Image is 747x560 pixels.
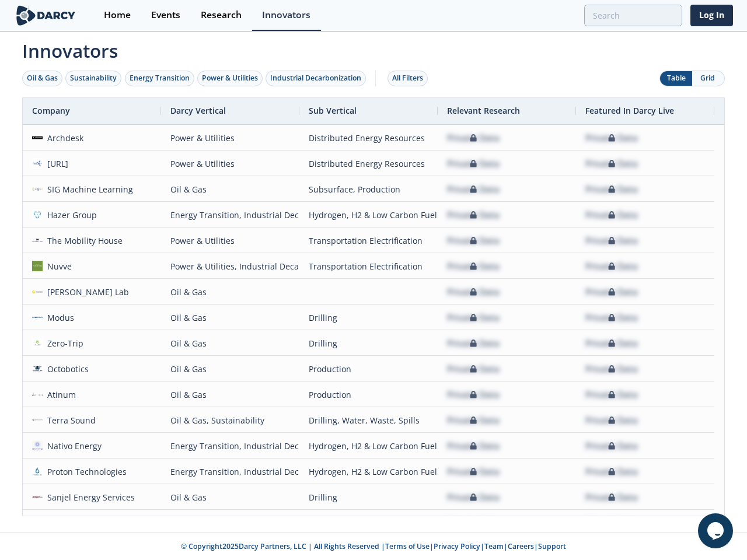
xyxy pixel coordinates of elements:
div: Industrial Decarbonization [270,73,361,83]
div: Private Data [585,305,638,330]
div: Private Data [585,382,638,407]
div: Power & Utilities [170,151,290,176]
img: 01eacff9-2590-424a-bbcc-4c5387c69fda [32,184,43,194]
a: Terms of Use [385,541,430,551]
img: nuvve.com.png [32,261,43,271]
div: Power & Utilities [202,73,258,83]
div: Private Data [585,510,638,535]
div: Oil & Gas [170,177,290,202]
button: Oil & Gas [22,71,62,86]
img: ebe80549-b4d3-4f4f-86d6-e0c3c9b32110 [32,440,43,451]
div: Private Data [585,151,638,176]
div: Transportation Electrification [309,228,428,253]
div: Zero-Trip [43,331,84,356]
a: Team [484,541,504,551]
div: Oil & Gas [170,485,290,510]
button: Energy Transition [125,71,194,86]
div: Distributed Energy Resources [309,125,428,150]
a: Log In [690,5,733,26]
div: Hydrogen, H2 & Low Carbon Fuels [309,459,428,484]
div: Private Data [447,228,500,253]
div: Oil & Gas [170,382,290,407]
div: Nativo Energy [43,433,102,459]
div: Hazer Group [43,202,97,228]
div: Oil & Gas [170,331,290,356]
img: 1673644973152-TMH%E2%80%93Logo%E2%80%93Vertical_deep%E2%80%93blue.png [32,235,43,246]
div: Sanjel Energy Services [43,485,135,510]
img: 9c506397-1bad-4fbb-8e4d-67b931672769 [32,158,43,169]
div: Private Data [447,485,500,510]
div: Private Data [447,459,500,484]
div: Energy Transition, Industrial Decarbonization [170,459,290,484]
a: Support [538,541,566,551]
div: Transportation Electrification [309,254,428,279]
span: Featured In Darcy Live [585,105,674,116]
img: a5afd840-feb6-4328-8c69-739a799e54d1 [32,312,43,323]
img: 2e65efa3-6c94-415d-91a3-04c42e6548c1 [32,338,43,348]
div: Research [201,10,242,20]
div: Home [104,10,131,20]
img: 45a0cbea-d989-4350-beef-8637b4f6d6e9 [32,389,43,400]
img: f3daa296-edca-4246-95c9-a684112ce6f8 [32,286,43,297]
div: Archdesk [43,125,84,150]
a: Privacy Policy [434,541,480,551]
div: Energy Transition [130,73,190,83]
div: Power & Utilities [170,125,290,150]
div: All Filters [392,73,423,83]
div: Energy Transition, Industrial Decarbonization [170,433,290,459]
div: The Mobility House [43,228,123,253]
div: Private Data [585,254,638,279]
div: Private Data [447,202,500,228]
img: 1636581572366-1529576642972%5B1%5D [32,209,43,220]
div: Drilling [309,305,428,330]
div: Private Data [585,485,638,510]
div: Private Data [447,356,500,381]
div: SM Instruments [43,510,110,535]
span: Company [32,105,70,116]
div: Private Data [585,331,638,356]
div: Private Data [585,202,638,228]
img: 1947e124-eb77-42f3-86b6-0e38c15c803b [32,363,43,374]
span: Innovators [14,33,733,64]
div: Sustainability, Power & Utilities [170,510,290,535]
div: Private Data [585,125,638,150]
img: 9c95c6f0-4dc2-42bd-b77a-e8faea8af569 [32,466,43,477]
div: Private Data [447,279,500,304]
div: Private Data [447,305,500,330]
div: Sustainability [70,73,117,83]
button: Sustainability [65,71,121,86]
button: Industrial Decarbonization [266,71,366,86]
div: Private Data [447,177,500,202]
div: Private Data [585,356,638,381]
div: Power & Utilities [170,228,290,253]
iframe: chat widget [698,513,735,548]
div: Oil & Gas [170,305,290,330]
div: Drilling [309,331,428,356]
div: Private Data [447,382,500,407]
div: SIG Machine Learning [43,177,134,202]
a: Careers [508,541,534,551]
div: Private Data [447,510,500,535]
div: Distributed Energy Resources [309,151,428,176]
div: Events [151,10,180,20]
div: Drilling, Water, Waste, Spills [309,408,428,433]
button: Table [660,71,692,86]
button: Grid [692,71,724,86]
div: Atinum [43,382,76,407]
div: Oil & Gas, Sustainability [170,408,290,433]
div: Private Data [447,408,500,433]
span: Sub Vertical [309,105,357,116]
div: Innovators [262,10,310,20]
div: Private Data [447,125,500,150]
div: Energy Transition, Industrial Decarbonization [170,202,290,228]
div: Oil & Gas [170,356,290,381]
div: Private Data [585,279,638,304]
div: Power & Utilities, Industrial Decarbonization [170,254,290,279]
div: Production [309,356,428,381]
div: Proton Technologies [43,459,127,484]
div: Private Data [585,433,638,459]
div: Production [309,382,428,407]
div: Private Data [585,228,638,253]
p: © Copyright 2025 Darcy Partners, LLC | All Rights Reserved | | | | | [16,541,731,552]
input: Advanced Search [584,5,682,26]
